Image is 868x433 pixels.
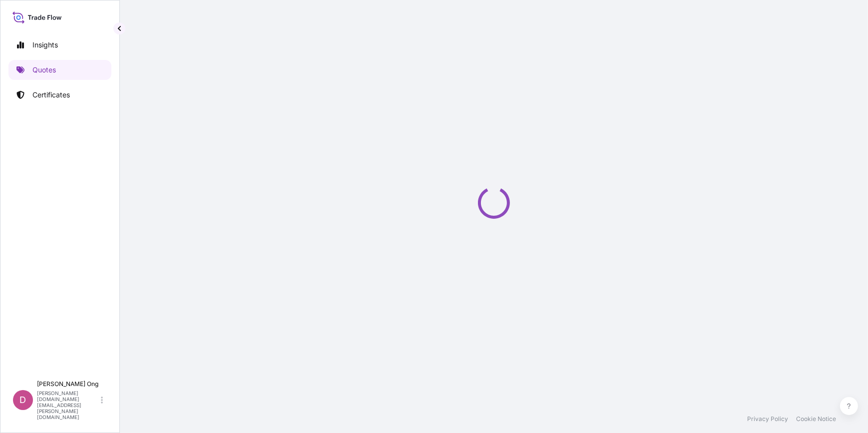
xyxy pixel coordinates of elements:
a: Insights [8,35,111,55]
a: Certificates [8,85,111,105]
p: [PERSON_NAME] Ong [37,380,99,388]
p: Certificates [32,90,70,100]
p: [PERSON_NAME][DOMAIN_NAME][EMAIL_ADDRESS][PERSON_NAME][DOMAIN_NAME] [37,390,99,420]
p: Quotes [32,65,56,75]
a: Privacy Policy [747,415,788,423]
p: Insights [32,40,58,50]
a: Quotes [8,60,111,80]
span: D [20,395,26,405]
a: Cookie Notice [796,415,836,423]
